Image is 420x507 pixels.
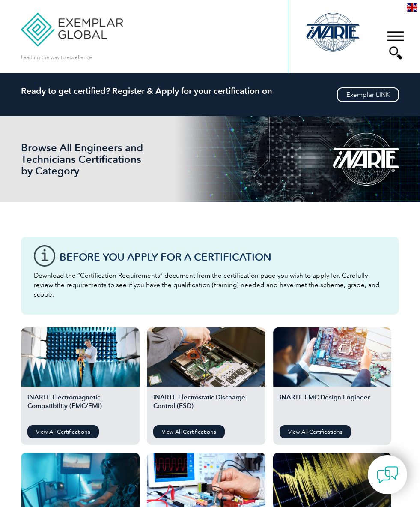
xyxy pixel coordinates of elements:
[153,425,225,438] a: View All Certifications
[21,53,92,62] p: Leading the way to excellence
[27,393,133,419] h2: iNARTE Electromagnetic Compatibility (EMC/EMI)
[407,3,417,12] img: en
[34,271,386,299] p: Download the “Certification Requirements” document from the certification page you wish to apply ...
[280,393,385,419] h2: iNARTE EMC Design Engineer
[153,393,259,419] h2: iNARTE Electrostatic Discharge Control (ESD)
[280,425,351,438] a: View All Certifications
[27,425,99,438] a: View All Certifications
[377,464,398,486] img: contact-chat.png
[21,142,149,177] h1: Browse All Engineers and Technicians Certifications by Category
[60,252,386,262] h3: Before You Apply For a Certification
[337,87,399,102] a: Exemplar LINK
[21,86,399,96] h2: Ready to get certified? Register & Apply for your certification on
